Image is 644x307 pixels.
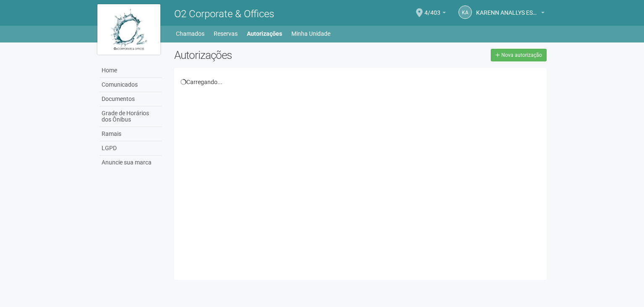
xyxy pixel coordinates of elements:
[99,127,162,141] a: Ramais
[458,5,472,19] a: KA
[181,78,540,86] div: Carregando...
[99,106,162,127] a: Grade de Horários dos Ônibus
[99,92,162,106] a: Documentos
[176,28,204,40] a: Chamados
[97,4,160,55] img: logo.jpg
[476,11,545,17] a: KARENN ANALLYS ESTELLA
[99,64,162,78] a: Home
[501,52,542,58] span: Nova autorização
[291,28,330,40] a: Minha Unidade
[424,1,440,16] span: 4/403
[174,8,274,20] span: O2 Corporate & Offices
[491,49,547,61] a: Nova autorização
[99,78,162,92] a: Comunicados
[247,28,282,40] a: Autorizações
[99,156,162,169] a: Anuncie sua marca
[99,141,162,156] a: LGPD
[476,1,539,16] span: KARENN ANALLYS ESTELLA
[214,28,238,40] a: Reservas
[174,49,354,61] h2: Autorizações
[424,11,446,17] a: 4/403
